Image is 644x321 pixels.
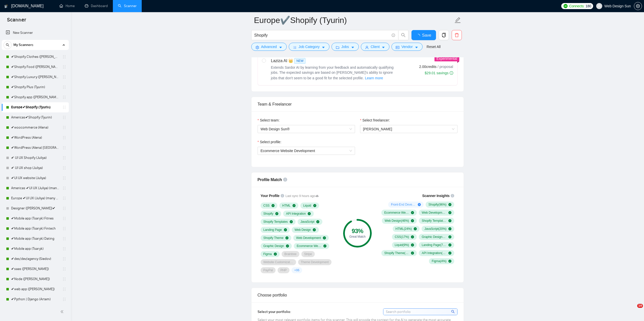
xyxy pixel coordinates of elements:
span: info-circle [450,71,453,75]
span: JavaScript [300,220,314,224]
span: Ecommerce Website Development [297,244,321,248]
span: API Integration ( 4 %) [422,251,446,255]
span: check-circle [316,220,319,223]
li: New Scanner [2,28,69,38]
span: holder [62,95,66,99]
span: Web Development ( 67 %) [422,211,446,215]
span: check-circle [293,204,296,207]
span: Stripe [304,252,312,256]
span: CSS [263,204,270,208]
span: holder [62,227,66,231]
span: check-circle [448,235,451,238]
span: holder [62,297,66,301]
span: info-circle [281,194,284,197]
span: check-circle [411,235,414,238]
span: Select profile: [260,139,281,145]
span: Shopify [263,212,273,216]
button: folderJobscaret-down [331,43,359,51]
span: holder [62,115,66,119]
span: check-circle [290,220,293,223]
span: holder [62,277,66,281]
a: ✔Shopify app ([PERSON_NAME]) [11,92,59,102]
span: search [4,43,11,47]
span: bars [293,45,297,49]
span: + 86 [294,268,299,272]
div: $29.01 savings [425,70,453,76]
span: check-circle [448,203,451,206]
img: upwork-logo.png [564,4,568,8]
span: Figma ( 4 %) [432,259,446,263]
span: check-circle [448,243,451,246]
span: check-circle [448,260,451,263]
input: Scanner name... [254,14,453,27]
span: holder [62,105,66,109]
span: check-circle [313,228,316,231]
div: Team & Freelancer [258,97,458,111]
span: Braintree [284,252,297,256]
input: Search portfolio [383,309,457,315]
span: HTML [282,204,290,208]
a: ✔saas ([PERSON_NAME]) [11,264,59,274]
button: setting [634,2,642,10]
span: holder [62,237,66,241]
a: Americas✔Shopify (Tyurin) [11,112,59,122]
span: Job Category [299,44,320,50]
span: Web Design ( 46 %) [385,219,409,223]
button: Save [411,30,436,40]
span: check-circle [323,236,326,239]
span: Advanced [261,44,277,50]
span: Liquid ( 9 %) [395,243,409,247]
span: Web Design [295,228,311,232]
button: barsJob Categorycaret-down [289,43,329,51]
div: 93 % [343,228,372,234]
span: check-circle [448,252,451,255]
span: check-circle [313,204,316,207]
span: Learn more [365,75,383,81]
span: folder [336,45,339,49]
span: holder [62,257,66,261]
span: setting [256,45,259,49]
span: holder [62,65,66,69]
label: Select freelancer: [360,117,390,123]
a: ✔Mobile app (Tsaryk) Fitnes [11,213,59,224]
span: HTML ( 24 %) [396,227,412,231]
a: ✔WordPress (Alena) [GEOGRAPHIC_DATA] [11,143,59,153]
span: Ecommerce Website Development ( 78 %) [384,211,409,215]
a: ✔Shopify Luxury ([PERSON_NAME]) [11,72,59,82]
span: Landing Page ( 7 %) [422,243,446,247]
span: check-circle [411,219,414,222]
span: caret-down [415,45,418,49]
span: holder [62,206,66,210]
a: New Scanner [6,28,65,38]
span: check-circle [448,227,451,230]
button: search [398,30,408,40]
span: Last sync 9 hours ago [285,194,319,199]
span: PayPal [263,268,273,272]
span: user [365,45,369,49]
a: ✔Mobile app (Tsaryk) Dating [11,234,59,244]
span: 👑 [288,58,293,64]
span: / proposal [438,64,453,69]
span: check-circle [323,244,326,248]
span: info-circle [451,194,454,197]
span: Save [422,32,431,38]
span: check-circle [411,252,414,255]
span: Client [371,44,380,50]
span: Select your portfolio: [258,310,291,314]
span: Graphic Design [263,244,284,248]
span: check-circle [274,253,277,256]
span: Connects: [569,3,584,9]
span: Shopify Theme ( 7 %) [384,251,409,255]
a: ✔Python | Django (Artem) [11,294,59,304]
span: holder [62,55,66,59]
span: [PERSON_NAME] [363,127,392,131]
span: My Scanners [13,40,33,50]
span: check-circle [411,243,414,246]
span: caret-down [322,45,325,49]
span: check-circle [411,211,414,214]
button: userClientcaret-down [361,43,390,51]
span: Your Profile [261,194,280,198]
a: ✔woocommerce (Alena) [11,122,59,133]
span: Ecommerce Website Development [261,149,315,153]
a: ✔web app ([PERSON_NAME]) [11,284,59,294]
